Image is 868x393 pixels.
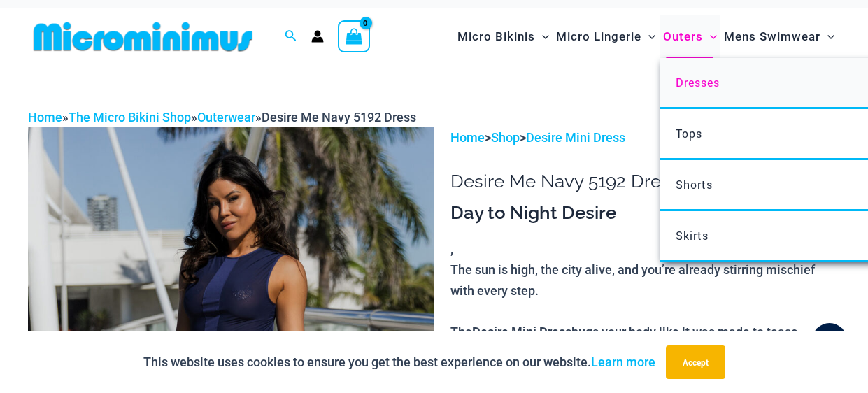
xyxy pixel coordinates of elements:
span: Desire Me Navy 5192 Dress [262,110,416,124]
a: Learn more [591,355,655,369]
span: Shorts [676,177,713,192]
span: Mens Swimwear [724,19,820,55]
a: Outerwear [197,110,255,124]
b: Desire Mini Dress [472,323,571,340]
span: Menu Toggle [703,19,717,55]
a: Search icon link [285,28,297,45]
nav: Site Navigation [452,13,840,60]
a: Desire Mini Dress [526,130,625,145]
span: Outers [663,19,703,55]
a: Shop [491,130,520,145]
span: Tops [676,126,702,141]
a: Home [28,110,62,124]
h1: Desire Me Navy 5192 Dress [450,171,840,192]
a: View Shopping Cart, empty [338,20,370,52]
a: Micro LingerieMenu ToggleMenu Toggle [553,15,659,58]
span: » » » [28,110,416,124]
button: Accept [666,345,725,379]
span: Menu Toggle [641,19,655,55]
a: Home [450,130,485,145]
a: Micro BikinisMenu ToggleMenu Toggle [454,15,553,58]
a: Mens SwimwearMenu ToggleMenu Toggle [720,15,838,58]
span: Menu Toggle [820,19,834,55]
p: > > [450,127,840,148]
a: Account icon link [311,30,324,43]
span: Micro Bikinis [457,19,535,55]
span: Dresses [676,75,720,90]
h3: Day to Night Desire [450,201,840,225]
span: Micro Lingerie [556,19,641,55]
span: Menu Toggle [535,19,549,55]
p: This website uses cookies to ensure you get the best experience on our website. [143,352,655,373]
a: OutersMenu ToggleMenu Toggle [660,15,720,58]
a: The Micro Bikini Shop [69,110,191,124]
span: Skirts [676,228,709,243]
img: MM SHOP LOGO FLAT [28,21,258,52]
